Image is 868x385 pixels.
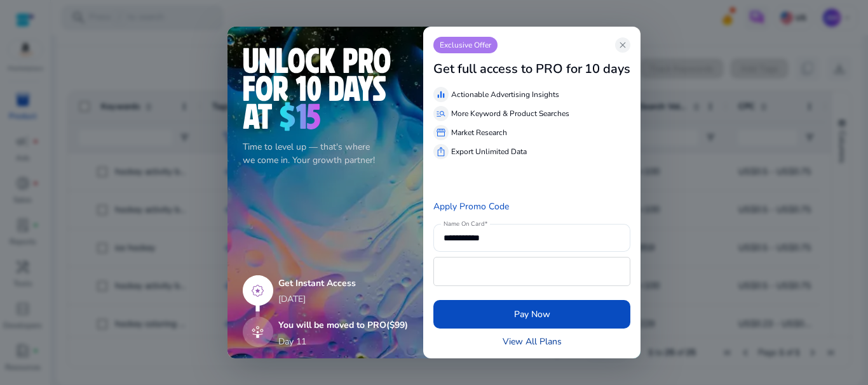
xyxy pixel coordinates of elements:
span: manage_search [436,108,446,119]
span: ios_share [436,147,446,157]
span: close [618,40,628,50]
mat-label: Name On Card [444,219,484,228]
span: Pay Now [514,308,550,321]
a: Apply Promo Code [433,200,509,212]
p: Exclusive Offer [433,37,498,53]
span: storefront [436,127,446,138]
p: Actionable Advertising Insights [451,89,559,100]
h5: Get Instant Access [278,278,408,289]
h3: Get full access to PRO for [433,62,582,77]
h5: You will be moved to PRO [278,320,408,331]
button: Pay Now [433,300,630,329]
span: ($99) [386,319,408,331]
p: Day 11 [278,335,306,348]
iframe: Secure payment input frame [440,259,623,284]
a: View All Plans [503,335,562,348]
p: Export Unlimited Data [451,146,527,157]
p: Time to level up — that's where we come in. Your growth partner! [243,140,408,167]
p: Market Research [451,127,507,138]
p: [DATE] [278,292,408,306]
p: More Keyword & Product Searches [451,108,569,119]
span: equalizer [436,89,446,100]
h3: 10 days [585,62,630,77]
